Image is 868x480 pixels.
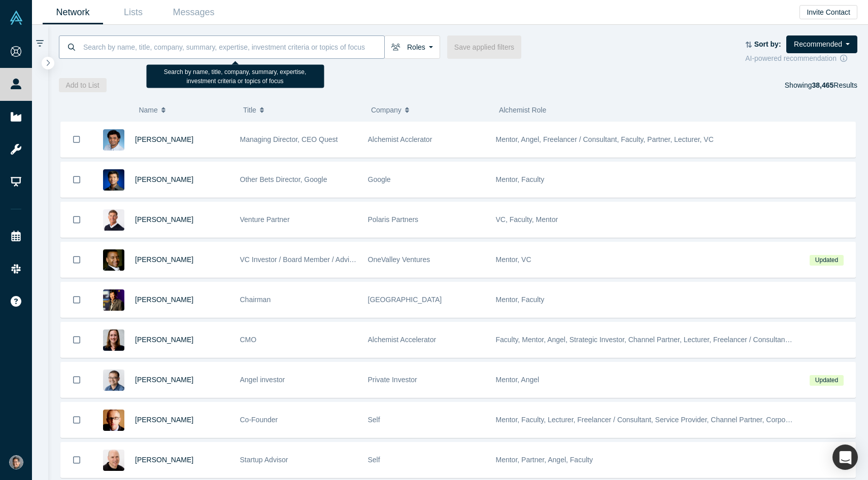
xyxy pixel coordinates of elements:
[368,376,417,384] span: Private Investor
[135,255,193,264] a: [PERSON_NAME]
[368,215,419,224] span: Polaris Partners
[240,255,359,264] span: VC Investor / Board Member / Advisor
[785,78,857,92] div: Showing
[61,162,92,197] button: Bookmark
[499,106,546,114] span: Alchemist Role
[496,215,558,224] span: VC, Faculty, Mentor
[139,99,232,121] button: Name
[384,35,440,59] button: Roles
[243,99,256,121] span: Title
[135,215,193,224] a: [PERSON_NAME]
[82,35,384,59] input: Search by name, title, company, summary, expertise, investment criteria or topics of focus
[103,249,124,271] img: Juan Scarlett's Profile Image
[139,99,157,121] span: Name
[135,135,193,143] a: [PERSON_NAME]
[812,81,857,89] span: Results
[103,129,124,151] img: Gnani Palanikumar's Profile Image
[447,35,521,59] button: Save applied filters
[61,122,92,157] button: Bookmark
[103,410,124,431] img: Robert Winder's Profile Image
[810,375,843,386] span: Updated
[103,329,124,351] img: Devon Crews's Profile Image
[103,169,124,191] img: Steven Kan's Profile Image
[496,376,540,384] span: Mentor, Angel
[61,362,92,397] button: Bookmark
[786,35,857,53] button: Recommended
[371,99,402,121] span: Company
[368,416,380,424] span: Self
[810,255,843,266] span: Updated
[240,416,278,424] span: Co-Founder
[43,1,103,24] a: Network
[812,81,833,89] strong: 38,465
[368,336,437,344] span: Alchemist Accelerator
[368,175,391,183] span: Google
[103,370,124,391] img: Danny Chee's Profile Image
[496,175,545,183] span: Mentor, Faculty
[240,175,327,183] span: Other Bets Director, Google
[754,40,781,48] strong: Sort by:
[61,442,92,477] button: Bookmark
[59,78,107,92] button: Add to List
[135,416,193,424] a: [PERSON_NAME]
[135,376,193,384] a: [PERSON_NAME]
[496,135,714,143] span: Mentor, Angel, Freelancer / Consultant, Faculty, Partner, Lecturer, VC
[135,175,193,183] a: [PERSON_NAME]
[61,402,92,437] button: Bookmark
[103,1,163,24] a: Lists
[103,450,124,471] img: Adam Frankl's Profile Image
[240,336,257,344] span: CMO
[163,1,224,24] a: Messages
[368,135,432,143] span: Alchemist Acclerator
[371,99,488,121] button: Company
[9,11,23,25] img: Alchemist Vault Logo
[240,376,285,384] span: Angel investor
[9,455,23,469] img: Charles Han's Account
[496,336,854,344] span: Faculty, Mentor, Angel, Strategic Investor, Channel Partner, Lecturer, Freelancer / Consultant, C...
[240,215,290,224] span: Venture Partner
[135,456,193,464] a: [PERSON_NAME]
[496,416,829,424] span: Mentor, Faculty, Lecturer, Freelancer / Consultant, Service Provider, Channel Partner, Corporate ...
[61,202,92,237] button: Bookmark
[496,296,545,304] span: Mentor, Faculty
[240,456,288,464] span: Startup Advisor
[496,255,531,264] span: Mentor, VC
[243,99,360,121] button: Title
[240,296,271,304] span: Chairman
[135,296,193,304] a: [PERSON_NAME]
[61,282,92,317] button: Bookmark
[61,322,92,357] button: Bookmark
[240,135,338,143] span: Managing Director, CEO Quest
[799,5,857,19] button: Invite Contact
[135,336,193,344] a: [PERSON_NAME]
[368,296,442,304] span: [GEOGRAPHIC_DATA]
[496,456,593,464] span: Mentor, Partner, Angel, Faculty
[103,209,124,231] img: Gary Swart's Profile Image
[368,255,430,264] span: OneValley Ventures
[61,242,92,277] button: Bookmark
[103,289,124,311] img: Timothy Chou's Profile Image
[745,53,857,64] div: AI-powered recommendation
[368,456,380,464] span: Self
